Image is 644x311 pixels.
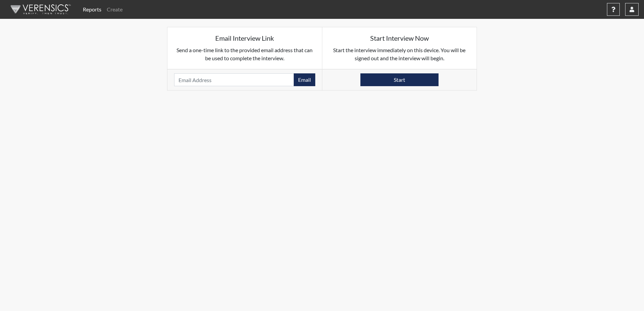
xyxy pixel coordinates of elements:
[174,73,294,86] input: Email Address
[329,46,470,62] p: Start the interview immediately on this device. You will be signed out and the interview will begin.
[174,46,315,62] p: Send a one-time link to the provided email address that can be used to complete the interview.
[294,73,315,86] button: Email
[80,3,104,16] a: Reports
[329,34,470,42] h5: Start Interview Now
[360,73,439,86] button: Start
[174,34,315,42] h5: Email Interview Link
[104,3,125,16] a: Create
